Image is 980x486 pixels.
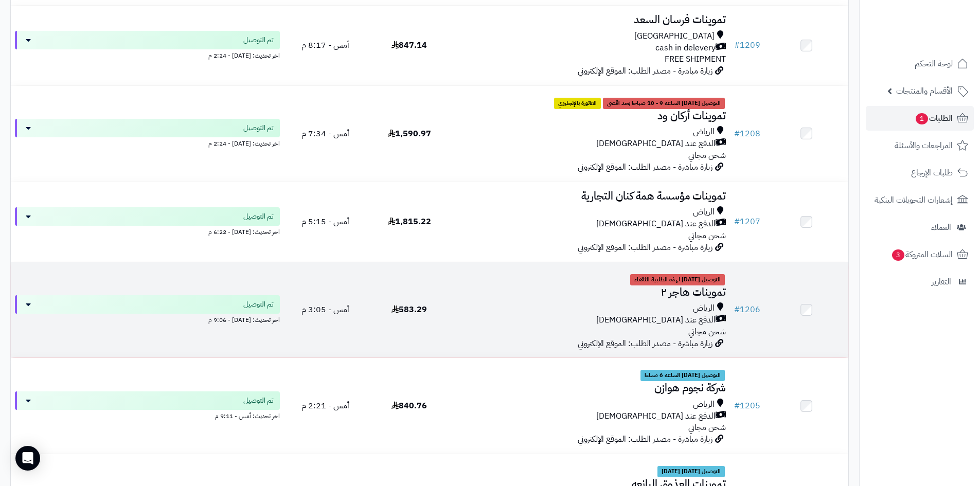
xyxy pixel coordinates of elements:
[15,226,280,237] div: اخر تحديث: [DATE] - 6:22 م
[866,133,974,158] a: المراجعات والأسئلة
[640,370,725,381] span: التوصيل [DATE] الساعه 6 مساءا
[688,421,726,434] span: شحن مجاني
[688,326,726,338] span: شحن مجاني
[892,249,904,261] span: 3
[932,275,951,289] span: التقارير
[243,211,274,222] span: تم التوصيل
[301,303,349,316] span: أمس - 3:05 م
[391,400,427,412] span: 840.76
[693,126,715,138] span: الرياض
[916,113,928,124] span: 1
[243,35,274,45] span: تم التوصيل
[578,433,712,445] span: زيارة مباشرة - مصدر الطلب: الموقع الإلكتروني
[734,39,740,51] span: #
[896,84,953,98] span: الأقسام والمنتجات
[455,286,726,298] h3: تموينات هاجر ٢
[630,274,725,285] span: التوصيل [DATE] لهذة الطلبية الثالاثاء
[243,299,274,310] span: تم التوصيل
[388,128,431,140] span: 1,590.97
[455,110,726,122] h3: تموينات أركان ود
[693,399,715,410] span: الرياض
[665,53,726,65] span: FREE SHIPMENT
[734,400,760,412] a: #1205
[578,241,712,254] span: زيارة مباشرة - مصدر الطلب: الموقع الإلكتروني
[911,166,953,180] span: طلبات الإرجاع
[866,242,974,267] a: السلات المتروكة3
[391,303,427,316] span: 583.29
[895,138,953,153] span: المراجعات والأسئلة
[734,215,760,228] a: #1207
[15,137,280,148] div: اخر تحديث: [DATE] - 2:24 م
[688,229,726,242] span: شحن مجاني
[15,410,280,421] div: اخر تحديث: أمس - 9:11 م
[554,98,601,109] span: الفاتورة بالإنجليزي
[734,39,760,51] a: #1209
[655,42,716,54] span: cash in delevery
[734,400,740,412] span: #
[734,303,760,316] a: #1206
[603,98,725,109] span: التوصيل [DATE] الساعه 9 - 10 صباحا بحد اقصى
[15,314,280,325] div: اخر تحديث: [DATE] - 9:06 م
[15,446,40,471] div: Open Intercom Messenger
[734,215,740,228] span: #
[578,65,712,77] span: زيارة مباشرة - مصدر الطلب: الموقع الإلكتروني
[866,106,974,131] a: الطلبات1
[301,39,349,51] span: أمس - 8:17 م
[391,39,427,51] span: 847.14
[875,193,953,207] span: إشعارات التحويلات البنكية
[657,466,725,477] span: التوصيل [DATE] [DATE]
[596,138,716,150] span: الدفع عند [DEMOGRAPHIC_DATA]
[455,190,726,202] h3: تموينات مؤسسة همة كنان التجارية
[578,337,712,350] span: زيارة مباشرة - مصدر الطلب: الموقع الإلكتروني
[693,302,715,314] span: الرياض
[734,128,760,140] a: #1208
[578,161,712,173] span: زيارة مباشرة - مصدر الطلب: الموقع الإلكتروني
[301,128,349,140] span: أمس - 7:34 م
[15,49,280,60] div: اخر تحديث: [DATE] - 2:24 م
[915,57,953,71] span: لوحة التحكم
[866,269,974,294] a: التقارير
[455,14,726,26] h3: تموينات فرسان السعد
[734,128,740,140] span: #
[910,28,970,49] img: logo-2.png
[931,220,951,235] span: العملاء
[243,395,274,406] span: تم التوصيل
[596,218,716,230] span: الدفع عند [DEMOGRAPHIC_DATA]
[388,215,431,228] span: 1,815.22
[866,160,974,185] a: طلبات الإرجاع
[596,314,716,326] span: الدفع عند [DEMOGRAPHIC_DATA]
[688,149,726,161] span: شحن مجاني
[596,410,716,422] span: الدفع عند [DEMOGRAPHIC_DATA]
[866,215,974,240] a: العملاء
[301,400,349,412] span: أمس - 2:21 م
[301,215,349,228] span: أمس - 5:15 م
[693,206,715,218] span: الرياض
[866,51,974,76] a: لوحة التحكم
[455,382,726,394] h3: شركة نجوم هوازن
[866,188,974,212] a: إشعارات التحويلات البنكية
[915,111,953,125] span: الطلبات
[634,30,715,42] span: [GEOGRAPHIC_DATA]
[734,303,740,316] span: #
[243,123,274,133] span: تم التوصيل
[891,247,953,262] span: السلات المتروكة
